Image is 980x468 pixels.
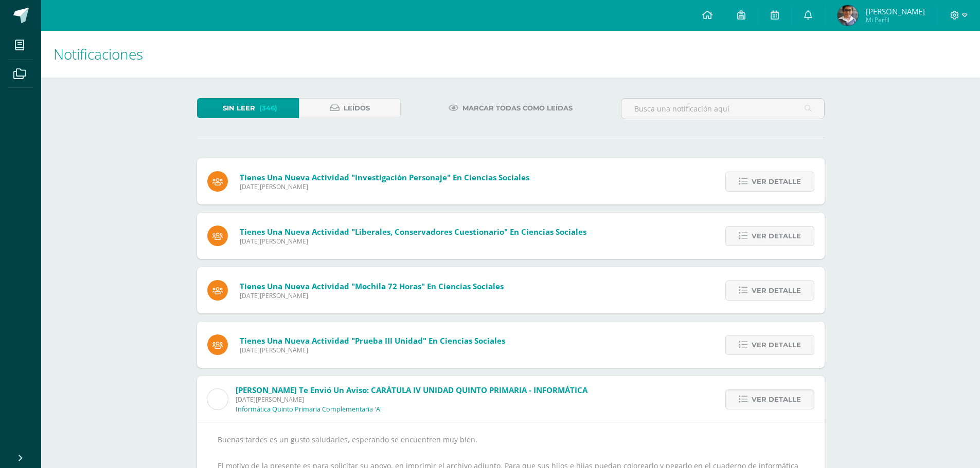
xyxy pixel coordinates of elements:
span: Sin leer [223,99,255,118]
a: Sin leer(346) [197,98,299,118]
span: Ver detalle [752,227,801,246]
span: Tienes una nueva actividad "Prueba III unidad" En Ciencias Sociales [240,335,505,346]
span: Marcar todas como leídas [462,99,573,118]
span: [PERSON_NAME] [866,6,925,16]
span: [DATE][PERSON_NAME] [240,182,529,191]
span: Tienes una nueva actividad "liberales, conservadores cuestionario" En Ciencias Sociales [240,227,586,237]
span: Tienes una nueva actividad "Investigación personaje" En Ciencias Sociales [240,172,529,182]
span: [DATE][PERSON_NAME] [236,395,587,404]
span: [DATE][PERSON_NAME] [240,291,504,300]
span: Ver detalle [752,390,801,409]
span: [DATE][PERSON_NAME] [240,346,505,354]
img: e698ad524c4ed887dcf12cd732f43c8c.png [838,5,858,26]
span: Notificaciones [54,44,143,64]
span: Ver detalle [752,172,801,191]
span: Ver detalle [752,281,801,300]
span: Ver detalle [752,335,801,354]
a: Leídos [299,98,401,118]
img: cae4b36d6049cd6b8500bd0f72497672.png [207,389,228,409]
a: Marcar todas como leídas [436,98,585,118]
span: (346) [259,99,277,118]
input: Busca una notificación aquí [621,99,824,119]
span: Tienes una nueva actividad "Mochila 72 horas" En Ciencias Sociales [240,281,504,291]
span: Mi Perfil [866,15,925,24]
span: Leídos [344,99,370,118]
span: [DATE][PERSON_NAME] [240,237,586,246]
p: Informática Quinto Primaria Complementaria 'A' [236,405,382,414]
span: [PERSON_NAME] te envió un aviso: CARÁTULA IV UNIDAD QUINTO PRIMARIA - INFORMÁTICA [236,385,587,395]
